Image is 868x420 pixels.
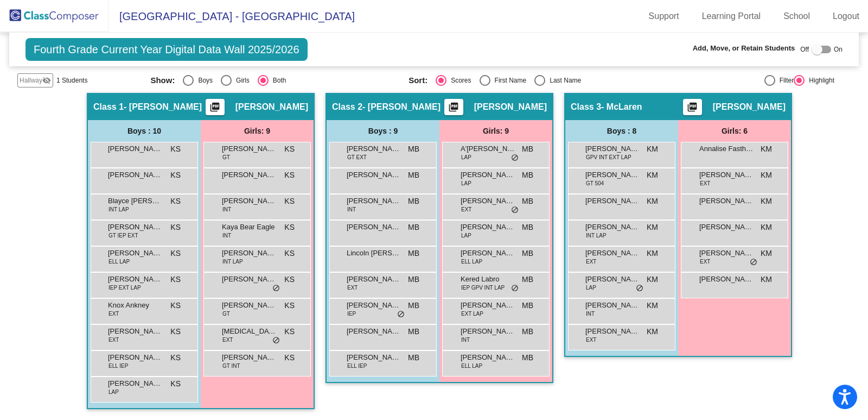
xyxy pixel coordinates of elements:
[586,231,607,240] span: INT LAP
[461,284,505,292] span: IEP GPV INT LAP
[693,8,770,25] a: Learning Portal
[461,310,483,318] span: EXT LAP
[269,76,286,85] div: Both
[408,170,419,181] span: MB
[108,310,119,318] span: EXT
[332,102,362,112] span: Class 2
[585,274,640,285] span: [PERSON_NAME]
[700,258,710,266] span: EXT
[699,143,754,154] span: Annalise Fasthorse
[461,362,482,370] span: ELL LAP
[545,76,581,85] div: Last Name
[222,248,276,259] span: [PERSON_NAME]-[PERSON_NAME]
[170,378,181,390] span: KS
[640,8,688,25] a: Support
[444,99,463,115] button: Print Students Details
[585,170,640,180] span: [PERSON_NAME]
[347,352,401,363] span: [PERSON_NAME]
[150,76,175,85] span: Show:
[647,274,658,285] span: KM
[170,222,181,233] span: KS
[761,274,772,285] span: KM
[25,38,308,61] span: Fourth Grade Current Year Digital Data Wall 2025/2026
[397,310,405,319] span: do_not_disturb_alt
[647,143,658,155] span: KM
[522,274,533,285] span: MB
[108,274,162,285] span: [PERSON_NAME]
[761,196,772,207] span: KM
[272,336,280,345] span: do_not_disturb_alt
[409,76,427,85] span: Sort:
[647,300,658,311] span: KM
[222,153,230,161] span: GT
[347,170,401,180] span: [PERSON_NAME]
[284,326,295,337] span: KS
[522,222,533,233] span: MB
[284,300,295,311] span: KS
[108,170,162,180] span: [PERSON_NAME]
[408,300,419,311] span: MB
[222,300,276,311] span: [PERSON_NAME]
[713,102,786,112] span: [PERSON_NAME]
[272,284,280,293] span: do_not_disturb_alt
[461,300,515,311] span: [PERSON_NAME]
[408,248,419,259] span: MB
[647,170,658,181] span: KM
[461,248,515,259] span: [PERSON_NAME]
[108,222,162,233] span: [PERSON_NAME]
[647,222,658,233] span: KM
[678,120,791,142] div: Girls: 6
[150,75,400,86] mat-radio-group: Select an option
[206,99,225,115] button: Print Students Details
[108,284,141,292] span: IEP EXT LAP
[461,179,471,187] span: LAP
[490,76,527,85] div: First Name
[474,102,547,112] span: [PERSON_NAME]
[761,248,772,259] span: KM
[194,76,213,85] div: Boys
[511,154,519,162] span: do_not_disturb_alt
[824,8,868,25] a: Logout
[284,196,295,207] span: KS
[170,326,181,337] span: KS
[586,336,596,344] span: EXT
[20,76,42,85] span: Hallway
[522,143,533,155] span: MB
[108,300,162,311] span: Knox Ankney
[585,196,640,206] span: [PERSON_NAME]
[586,284,596,292] span: LAP
[284,222,295,233] span: KS
[586,310,595,318] span: INT
[461,196,515,206] span: [PERSON_NAME]
[222,274,276,285] span: [PERSON_NAME]
[222,231,231,240] span: INT
[461,258,482,266] span: ELL LAP
[699,248,754,259] span: [PERSON_NAME]
[761,222,772,233] span: KM
[347,196,401,206] span: [PERSON_NAME]
[284,274,295,285] span: KS
[586,179,604,187] span: GT 504
[439,120,552,142] div: Girls: 9
[408,326,419,337] span: MB
[362,102,441,112] span: - [PERSON_NAME]
[409,75,659,86] mat-radio-group: Select an option
[511,284,519,293] span: do_not_disturb_alt
[586,258,596,266] span: EXT
[232,76,250,85] div: Girls
[585,143,640,154] span: [PERSON_NAME] ([PERSON_NAME]) [PERSON_NAME] St. [PERSON_NAME] ([PERSON_NAME])
[699,196,754,206] span: [PERSON_NAME]
[108,326,162,337] span: [PERSON_NAME]
[347,310,356,318] span: IEP
[201,120,314,142] div: Girls: 9
[208,102,221,117] mat-icon: picture_as_pdf
[327,120,439,142] div: Boys : 9
[511,206,519,215] span: do_not_disturb_alt
[170,352,181,363] span: KS
[56,76,87,85] span: 1 Students
[222,205,231,214] span: INT
[42,76,51,85] mat-icon: visibility_off
[170,300,181,311] span: KS
[699,222,754,233] span: [PERSON_NAME]
[461,170,515,180] span: [PERSON_NAME]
